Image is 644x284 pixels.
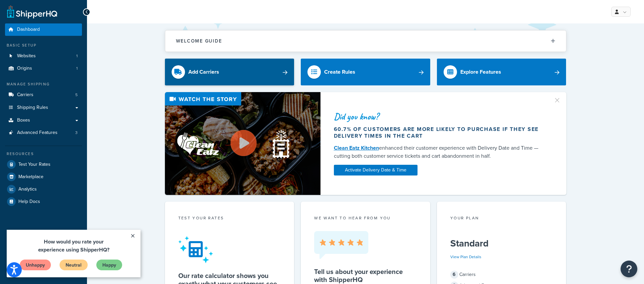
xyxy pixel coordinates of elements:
a: Help Docs [5,196,82,208]
div: Resources [5,151,82,157]
span: Analytics [18,187,37,192]
span: Origins [17,66,32,71]
span: 6 [450,271,458,279]
li: Advanced Features [5,127,82,139]
a: Clean Eatz Kitchen [334,144,379,152]
div: Carriers [450,270,553,279]
a: Boxes [5,114,82,127]
div: Add Carriers [188,67,219,77]
p: we want to hear from you [314,215,417,221]
div: Basic Setup [5,43,82,48]
img: Video thumbnail [165,92,320,195]
span: Carriers [17,92,33,98]
a: Websites1 [5,50,82,62]
li: Websites [5,50,82,62]
span: 1 [76,66,78,71]
span: 1 [76,53,78,59]
div: Manage Shipping [5,81,82,87]
a: Analytics [5,183,82,195]
span: Boxes [17,118,30,123]
div: Create Rules [324,67,355,77]
div: Did you know? [334,112,545,121]
li: Carriers [5,89,82,101]
div: Test your rates [178,215,281,223]
a: Origins1 [5,62,82,75]
div: enhanced their customer experience with Delivery Date and Time — cutting both customer service ti... [334,144,545,160]
a: Unhappy [13,29,44,41]
span: Dashboard [17,27,40,32]
span: 5 [75,92,78,98]
div: Explore Features [460,67,501,77]
button: Open Resource Center [621,261,637,277]
button: Welcome Guide [165,30,566,52]
a: Carriers5 [5,89,82,101]
a: Neutral [53,29,81,41]
span: Shipping Rules [17,105,48,111]
a: Happy [89,29,116,41]
h2: Welcome Guide [176,39,222,44]
a: View Plan Details [450,254,481,260]
span: How would you rate your experience using ShipperHQ? [31,8,103,24]
a: Create Rules [301,59,430,85]
a: Marketplace [5,171,82,183]
div: 60.7% of customers are more likely to purchase if they see delivery times in the cart [334,126,545,139]
span: Help Docs [18,199,40,205]
a: Shipping Rules [5,101,82,114]
a: Activate Delivery Date & Time [334,165,418,175]
span: Test Your Rates [18,162,51,167]
h5: Tell us about your experience with ShipperHQ [314,268,417,284]
span: Websites [17,53,36,59]
a: Explore Features [437,59,566,85]
a: Dashboard [5,23,82,36]
a: Test Your Rates [5,158,82,170]
div: Your Plan [450,215,553,223]
li: Origins [5,62,82,75]
span: Marketplace [18,174,43,180]
span: 3 [75,130,78,136]
span: Advanced Features [17,130,58,136]
a: Advanced Features3 [5,127,82,139]
h5: Standard [450,238,553,249]
a: Add Carriers [165,59,294,85]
